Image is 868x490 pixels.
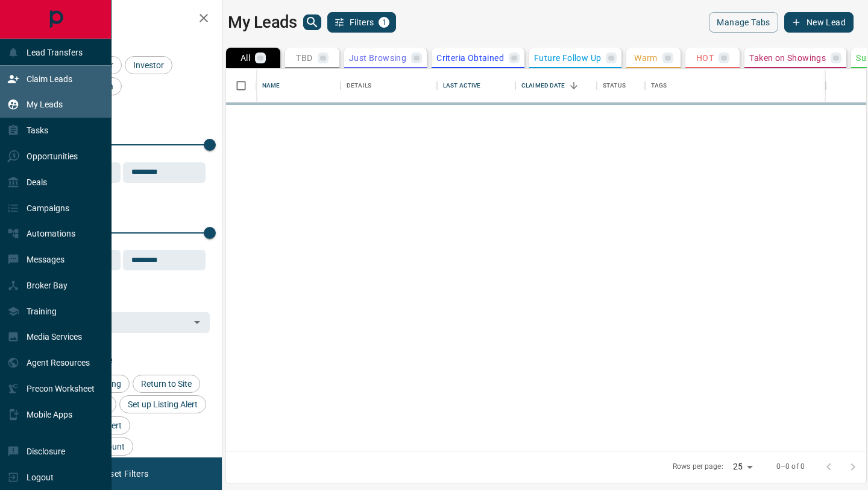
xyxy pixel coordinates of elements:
p: Taken on Showings [749,54,826,62]
div: Return to Site [133,375,200,393]
button: Sort [565,77,582,94]
span: Set up Listing Alert [124,399,202,409]
button: Reset Filters [92,463,156,484]
p: Future Follow Up [534,54,601,62]
div: 25 [728,458,757,476]
div: Name [262,69,280,103]
div: Set up Listing Alert [119,395,206,413]
p: Just Browsing [349,54,406,62]
div: Tags [645,69,826,103]
div: Last Active [443,69,480,103]
div: Details [347,69,371,103]
h1: My Leads [228,13,297,32]
p: TBD [296,54,312,62]
button: Open [189,314,206,331]
div: Status [603,69,626,103]
span: Investor [129,60,168,70]
div: Details [341,69,437,103]
button: Manage Tabs [709,12,778,33]
div: Last Active [437,69,515,103]
button: Filters1 [327,12,397,33]
p: All [241,54,250,62]
div: Claimed Date [521,69,565,103]
div: Status [597,69,645,103]
div: Name [256,69,341,103]
p: Criteria Obtained [436,54,504,62]
p: 0–0 of 0 [776,462,805,472]
button: search button [303,14,321,30]
p: Rows per page: [673,462,723,472]
span: Return to Site [137,379,196,389]
div: Claimed Date [515,69,597,103]
h2: Filters [39,12,210,27]
p: Warm [634,54,658,62]
button: New Lead [784,12,854,33]
div: Investor [125,56,172,74]
p: HOT [696,54,714,62]
span: 1 [380,18,388,27]
div: Tags [651,69,667,103]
